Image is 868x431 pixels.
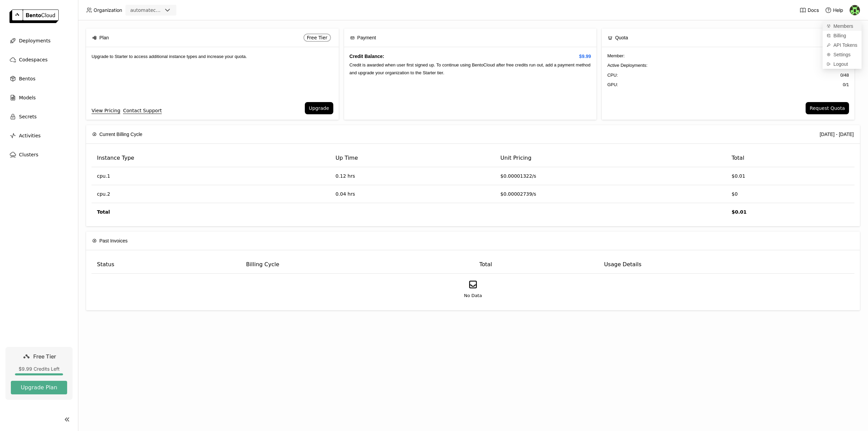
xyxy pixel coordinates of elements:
span: Clusters [19,151,38,159]
span: GPU: [607,81,618,88]
a: Contact Support [123,107,162,114]
span: Logout [833,61,848,67]
th: Instance Type [92,149,330,167]
td: $0.01 [726,167,854,185]
div: automatechrobotik [130,7,162,14]
a: Billing [823,31,862,40]
span: Current Billing Cycle [99,131,142,138]
td: $0 [726,185,854,203]
th: Status [92,256,241,274]
span: No Data [464,292,482,299]
a: Settings [823,50,862,59]
span: Quota [615,34,628,41]
td: $0.00002739/s [495,185,726,203]
td: cpu.2 [92,185,330,203]
a: API Tokens [823,40,862,50]
span: 0 / 1 [843,81,849,88]
span: 0 / 48 [840,72,849,79]
span: Free Tier [307,35,328,40]
div: Logout [823,59,862,69]
a: Docs [800,7,819,14]
td: $0.00001322/s [495,167,726,185]
th: Total [726,149,854,167]
span: Billing [833,33,846,39]
span: Codespaces [19,56,47,64]
span: Active Deployments : [607,62,648,69]
th: Up Time [330,149,495,167]
span: Past Invoices [99,237,127,244]
strong: Total [97,209,110,215]
span: $9.99 [579,53,591,60]
a: Secrets [5,110,73,123]
h4: Credit Balance: [350,53,591,60]
input: Selected automatechrobotik. [163,7,163,14]
img: Maxime Gagné [850,5,860,15]
span: Models [19,94,36,102]
a: View Pricing [92,107,120,114]
a: Clusters [5,148,73,161]
td: 0.12 hrs [330,167,495,185]
span: Members [833,23,853,29]
a: Members [823,21,862,31]
th: Usage Details [598,256,854,274]
button: Upgrade Plan [11,381,67,394]
a: Free Tier$9.99 Credits LeftUpgrade Plan [5,347,73,400]
th: Unit Pricing [495,149,726,167]
button: Request Quota [806,102,849,114]
span: Upgrade to Starter to access additional instance types and increase your quota. [92,54,247,59]
img: logo [9,9,59,23]
td: cpu.1 [92,167,330,185]
span: Payment [357,34,376,41]
span: Plan [99,34,109,41]
th: Billing Cycle [241,256,474,274]
td: 0.04 hrs [330,185,495,203]
strong: $0.01 [732,209,747,215]
span: CPU: [607,72,618,79]
a: Models [5,91,73,104]
a: Deployments [5,34,73,47]
div: $9.99 Credits Left [11,366,67,372]
span: Settings [833,52,851,58]
span: Docs [808,7,819,13]
a: Activities [5,129,73,142]
span: Activities [19,132,41,140]
span: Bentos [19,75,35,83]
span: Credit is awarded when user first signed up. To continue using BentoCloud after free credits run ... [350,62,591,75]
div: [DATE] - [DATE] [820,131,854,138]
span: Organization [94,7,122,13]
th: Total [474,256,599,274]
span: Member : [607,53,625,59]
a: Codespaces [5,53,73,66]
div: Help [825,7,843,14]
span: Free Tier [33,353,56,360]
span: Deployments [19,37,51,45]
span: API Tokens [833,42,857,48]
button: Upgrade [305,102,333,114]
span: Secrets [19,113,37,121]
span: Help [833,7,843,13]
a: Bentos [5,72,73,85]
